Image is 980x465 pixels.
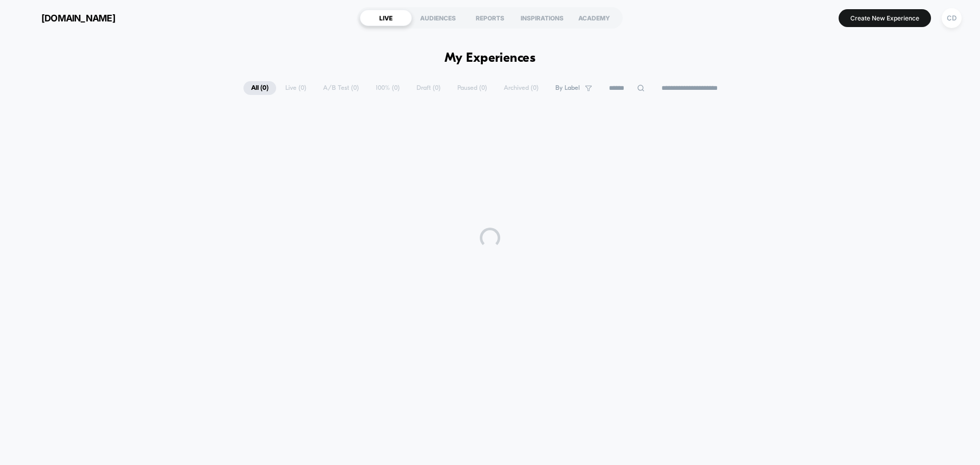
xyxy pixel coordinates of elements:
button: CD [939,8,965,29]
button: [DOMAIN_NAME] [15,10,118,26]
div: INSPIRATIONS [516,10,568,26]
span: By Label [555,84,580,92]
div: CD [942,8,962,28]
span: [DOMAIN_NAME] [41,13,115,23]
button: Create New Experience [839,9,931,27]
div: AUDIENCES [412,10,464,26]
span: All ( 0 ) [243,81,276,95]
div: REPORTS [464,10,516,26]
h1: My Experiences [445,51,536,66]
div: LIVE [360,10,412,26]
div: ACADEMY [568,10,620,26]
